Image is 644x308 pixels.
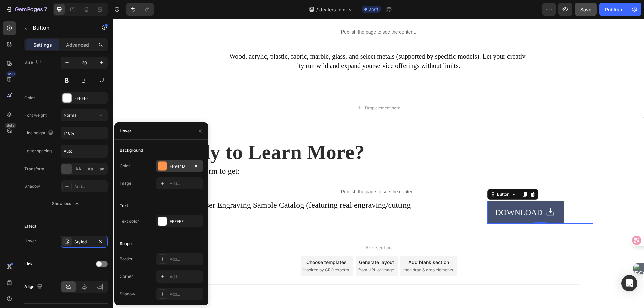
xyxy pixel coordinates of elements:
span: Aa [88,166,93,172]
div: Line height [24,129,55,138]
div: Corner [120,273,133,280]
div: FFFFFF [74,95,106,101]
div: Add... [170,291,201,297]
span: inspired by CRO experts [190,248,236,254]
button: Show less [24,198,108,210]
div: Text color [120,218,139,224]
div: Hover [120,128,131,134]
span: DOWNLOAD [382,189,430,198]
div: Border [120,256,133,262]
div: Link [24,261,33,267]
span: / [316,6,318,13]
span: then drag & drop elements [290,248,340,254]
p: Settings [33,41,52,48]
div: Add... [74,184,106,190]
div: Effect [24,223,36,229]
div: Letter spacing [24,148,52,154]
div: Text [120,203,128,209]
div: Image [120,180,131,186]
span: · ORTUR Laser Engraving Sample Catalog (featuring real engraving/cutting [52,182,298,191]
div: Styled [74,239,94,245]
div: Show less [52,200,80,207]
div: 450 [6,71,16,77]
p: Fill out the form to get: [52,147,480,158]
div: Button [383,173,398,179]
div: FFFFFF [170,219,201,225]
div: Shadow [24,183,40,189]
div: Size [24,58,42,67]
button: 7 [3,3,50,16]
span: Draft [368,6,378,12]
div: Color [120,163,130,169]
div: Choose templates [193,240,234,247]
div: Hover [24,238,36,244]
div: Rich Text Editor. Editing area: main [51,182,369,201]
div: Align [24,282,44,291]
div: Add... [170,256,201,262]
p: Publish the page to see the content. [51,170,480,177]
input: Auto [61,145,107,157]
span: dealers join [319,6,345,13]
div: Shape [120,241,132,247]
div: Rich Text Editor. Editing area: main [382,186,430,201]
button: <p><span style="font-size:24px;">DOWNLOAD&nbsp;</span></p> [374,182,450,205]
span: Save [580,7,591,12]
div: Transform [24,166,44,172]
button: Publish [599,3,628,16]
div: Background [120,147,143,153]
div: Drop element here [252,86,287,92]
div: Beta [5,123,16,128]
div: Add blank section [295,240,336,247]
div: Generate layout [246,240,281,247]
input: Auto [61,127,107,139]
span: from URL or image [245,248,281,254]
div: Shadow [120,291,135,297]
div: Add... [170,181,201,187]
span: Add section [250,225,281,232]
h2: Ready to Learn More? [51,121,480,146]
span: AA [75,166,82,172]
div: Publish [605,6,622,13]
iframe: Design area [113,19,644,308]
div: Undo/Redo [126,3,154,16]
div: Add... [170,274,201,280]
div: Color [24,95,35,101]
div: Font weight [24,112,47,118]
p: 7 [44,5,47,13]
span: Normal [64,113,78,118]
p: Advanced [66,41,89,48]
button: Normal [61,109,108,121]
div: FF944D [170,163,189,169]
p: Button [33,24,90,32]
div: Open Intercom Messenger [621,275,637,291]
span: aa [100,166,104,172]
span: cases) [52,190,71,199]
button: Save [575,3,597,16]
